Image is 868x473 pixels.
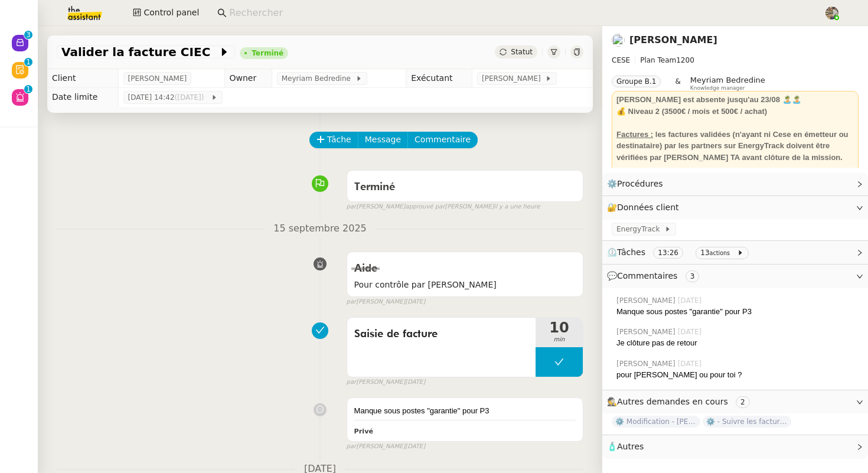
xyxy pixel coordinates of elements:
[309,132,358,148] button: Tâche
[26,31,31,41] p: 3
[617,397,728,406] span: Autres demandes en cours
[678,295,704,306] span: [DATE]
[405,377,425,387] span: [DATE]
[347,442,426,452] small: [PERSON_NAME]
[602,265,868,288] div: 💬Commentaires 3
[405,442,425,452] span: [DATE]
[607,271,704,280] span: 💬
[607,201,684,214] span: 🔐
[24,58,32,66] nz-badge-sup: 1
[617,271,677,280] span: Commentaires
[252,50,283,57] div: Terminé
[616,223,664,235] span: EnergyTrack
[175,93,207,102] span: ([DATE])
[47,88,118,107] td: Date limite
[347,377,357,387] span: par
[482,73,545,84] span: [PERSON_NAME]
[616,369,859,381] div: pour [PERSON_NAME] ou pour toi ?
[676,56,694,64] span: 1200
[24,31,32,39] nz-badge-sup: 3
[616,295,678,306] span: [PERSON_NAME]
[617,442,644,451] span: Autres
[354,325,528,343] span: Saisie de facture
[686,270,700,282] nz-tag: 3
[358,132,408,148] button: Message
[407,132,478,148] button: Commentaire
[616,327,678,337] span: [PERSON_NAME]
[264,221,376,237] span: 15 septembre 2025
[640,56,676,64] span: Plan Team
[536,335,583,345] span: min
[354,278,576,292] span: Pour contrôle par [PERSON_NAME]
[678,358,704,369] span: [DATE]
[347,297,426,307] small: [PERSON_NAME]
[26,85,31,96] p: 1
[354,405,576,417] div: Manque sous postes "garantie" pour P3
[229,5,812,21] input: Rechercher
[347,442,357,452] span: par
[612,416,700,428] span: ⚙️ Modification - [PERSON_NAME] et suivi des devis sur Energy Track
[629,34,717,45] a: [PERSON_NAME]
[354,263,377,274] span: Aide
[536,321,583,335] span: 10
[617,203,679,212] span: Données client
[327,133,351,146] span: Tâche
[612,34,625,47] img: users%2FHIWaaSoTa5U8ssS5t403NQMyZZE3%2Favatar%2Fa4be050e-05fa-4f28-bbe7-e7e8e4788720
[128,92,211,103] span: [DATE] 14:42
[690,76,765,91] app-user-label: Knowledge manager
[616,306,859,318] div: Manque sous postes "garantie" pour P3
[607,247,753,257] span: ⏲️
[617,247,645,257] span: Tâches
[354,428,373,435] b: Privé
[703,416,791,428] span: ⚙️ - Suivre les factures d'exploitation
[616,107,767,116] strong: 💰 Niveau 2 (3500€ / mois et 500€ / achat)
[675,76,680,91] span: &
[26,58,31,68] p: 1
[736,396,750,408] nz-tag: 2
[616,337,859,349] div: Je clôture pas de retour
[607,442,644,451] span: 🧴
[612,56,630,64] span: CESE
[128,73,187,84] span: [PERSON_NAME]
[347,297,357,307] span: par
[415,133,471,146] span: Commentaire
[282,73,355,84] span: Meyriam Bedredine
[405,297,425,307] span: [DATE]
[617,179,663,188] span: Procédures
[616,130,849,162] strong: les factures validées (n'ayant ni Cese en émetteur ou destinataire) par les partners sur EnergyTr...
[224,69,272,88] td: Owner
[678,327,704,337] span: [DATE]
[700,249,709,257] span: 13
[24,85,32,93] nz-badge-sup: 1
[616,130,653,139] u: Factures :
[511,48,533,56] span: Statut
[365,133,401,146] span: Message
[406,69,472,88] td: Exécutant
[616,358,678,369] span: [PERSON_NAME]
[602,172,868,195] div: ⚙️Procédures
[354,182,395,193] span: Terminé
[602,390,868,413] div: 🕵️Autres demandes en cours 2
[602,435,868,458] div: 🧴Autres
[607,177,668,191] span: ⚙️
[143,6,199,19] span: Control panel
[602,196,868,219] div: 🔐Données client
[710,250,730,256] small: actions
[494,202,540,212] span: il y a une heure
[47,69,118,88] td: Client
[612,76,661,87] nz-tag: Groupe B.1
[690,85,745,92] span: Knowledge manager
[616,95,801,104] strong: [PERSON_NAME] est absente jusqu'au 23/08 🏝️🏝️
[347,202,540,212] small: [PERSON_NAME] [PERSON_NAME]
[602,241,868,264] div: ⏲️Tâches 13:26 13actions
[690,76,765,84] span: Meyriam Bedredine
[61,46,218,58] span: Valider la facture CIEC
[825,6,838,19] img: 388bd129-7e3b-4cb1-84b4-92a3d763e9b7
[405,202,445,212] span: approuvé par
[126,5,206,21] button: Control panel
[653,247,683,259] nz-tag: 13:26
[347,202,357,212] span: par
[607,397,755,406] span: 🕵️
[347,377,426,387] small: [PERSON_NAME]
